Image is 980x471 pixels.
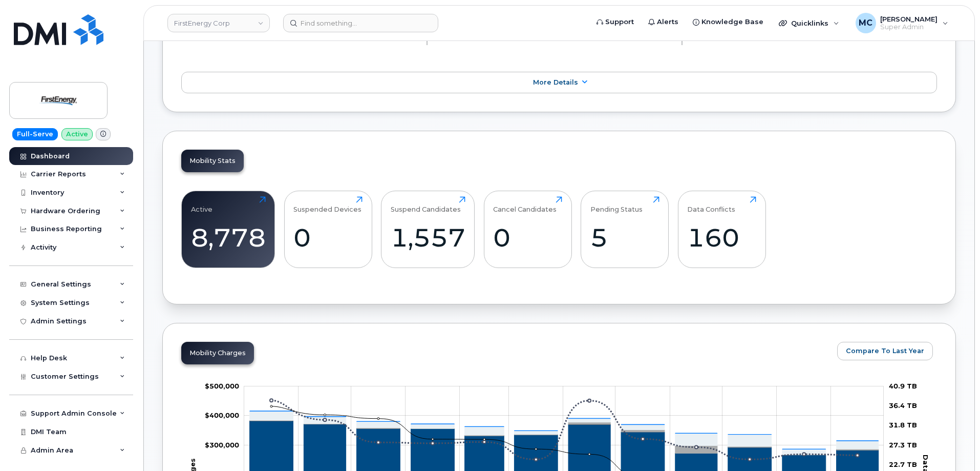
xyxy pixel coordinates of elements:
[846,346,924,356] span: Compare To Last Year
[293,222,363,253] div: 0
[889,460,917,468] tspan: 22.7 TB
[848,13,955,33] div: Marty Courter
[605,17,634,27] span: Support
[889,382,917,390] tspan: 40.9 TB
[687,222,756,253] div: 160
[657,17,678,27] span: Alerts
[889,441,917,449] tspan: 27.3 TB
[880,23,938,31] span: Super Admin
[283,14,438,32] input: Find something...
[493,222,562,253] div: 0
[493,196,562,262] a: Cancel Candidates0
[293,196,363,262] a: Suspended Devices0
[880,15,938,23] span: [PERSON_NAME]
[391,222,465,253] div: 1,557
[837,342,933,360] button: Compare To Last Year
[590,196,659,262] a: Pending Status5
[533,78,578,86] span: More Details
[772,13,846,33] div: Quicklinks
[687,196,735,213] div: Data Conflicts
[167,14,270,32] a: FirstEnergy Corp
[859,17,872,29] span: MC
[791,19,828,27] span: Quicklinks
[391,196,461,213] div: Suspend Candidates
[391,196,465,262] a: Suspend Candidates1,557
[205,382,239,390] g: $0
[191,196,212,213] div: Active
[589,12,641,32] a: Support
[191,196,266,262] a: Active8,778
[191,222,266,253] div: 8,778
[205,382,239,390] tspan: $500,000
[493,196,557,213] div: Cancel Candidates
[205,441,239,449] g: $0
[250,411,879,449] g: Features
[205,441,239,449] tspan: $300,000
[889,401,917,409] tspan: 36.4 TB
[889,421,917,429] tspan: 31.8 TB
[205,411,239,419] g: $0
[590,222,659,253] div: 5
[935,426,972,463] iframe: Messenger Launcher
[641,12,686,32] a: Alerts
[686,12,771,32] a: Knowledge Base
[590,196,643,213] div: Pending Status
[293,196,361,213] div: Suspended Devices
[205,411,239,419] tspan: $400,000
[701,17,763,27] span: Knowledge Base
[687,196,756,262] a: Data Conflicts160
